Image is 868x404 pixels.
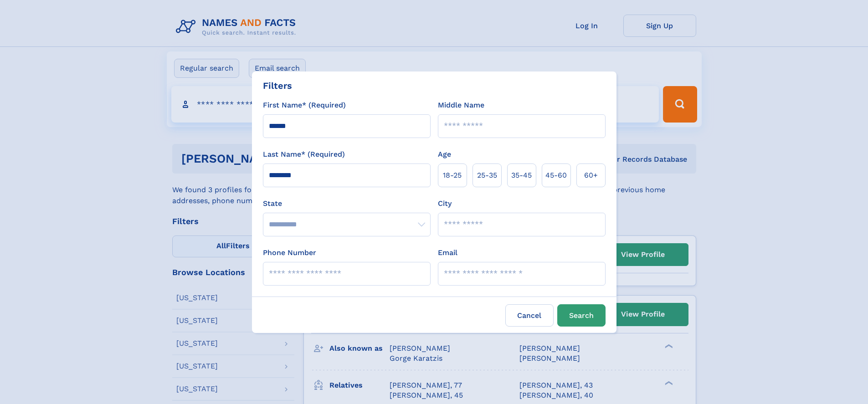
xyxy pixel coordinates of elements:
label: City [438,198,452,209]
span: 35‑45 [511,170,532,181]
label: First Name* (Required) [263,100,346,111]
span: 18‑25 [443,170,462,181]
span: 45‑60 [545,170,567,181]
label: Age [438,149,451,160]
label: Phone Number [263,247,316,258]
button: Search [557,304,606,327]
div: Filters [263,79,292,92]
label: Cancel [505,304,554,327]
span: 60+ [584,170,598,181]
label: State [263,198,431,209]
label: Middle Name [438,100,484,111]
label: Last Name* (Required) [263,149,345,160]
label: Email [438,247,457,258]
span: 25‑35 [477,170,497,181]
